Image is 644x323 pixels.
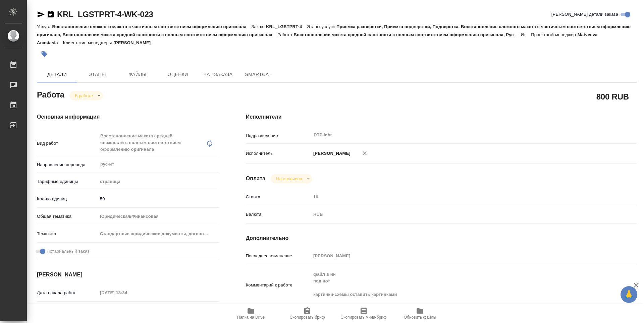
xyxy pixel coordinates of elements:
span: 🙏 [623,287,635,302]
input: Пустое поле [311,251,604,261]
span: Оценки [162,70,194,79]
h4: [PERSON_NAME] [37,271,219,279]
p: Тематика [37,231,98,237]
p: Заказ: [252,24,266,29]
p: Ставка [246,194,311,200]
button: Скопировать ссылку для ЯМессенджера [37,10,45,18]
h4: Дополнительно [246,234,637,242]
div: В работе [69,91,103,100]
p: Подразделение [246,132,311,139]
p: Валюта [246,211,311,218]
p: Кол-во единиц [37,196,98,202]
h2: Работа [37,88,64,100]
button: Папка на Drive [223,304,279,323]
span: Этапы [81,70,113,79]
input: Пустое поле [311,192,604,202]
p: Клиентские менеджеры [63,40,114,45]
button: Обновить файлы [392,304,448,323]
p: Комментарий к работе [246,282,311,288]
p: Услуга [37,24,52,29]
button: Скопировать мини-бриф [335,304,392,323]
input: Пустое поле [98,288,156,298]
span: [PERSON_NAME] детали заказа [551,11,618,18]
p: Вид работ [37,140,98,147]
input: ✎ Введи что-нибудь [98,194,219,204]
h2: 800 RUB [596,91,629,102]
span: Обновить файлы [404,315,436,320]
h4: Оплата [246,175,266,183]
p: Последнее изменение [246,253,311,259]
div: Юридическая/Финансовая [98,211,219,222]
p: [PERSON_NAME] [113,40,156,45]
div: Стандартные юридические документы, договоры, уставы [98,228,219,240]
p: Общая тематика [37,213,98,220]
div: В работе [271,174,312,183]
button: Удалить исполнителя [357,146,372,160]
p: Работа [277,32,294,37]
div: RUB [311,209,604,220]
p: Исполнитель [246,150,311,157]
p: Направление перевода [37,161,98,168]
p: Восстановление макета средней сложности с полным соответствием оформлению оригинала, Рус → Ит [294,32,531,37]
h4: Исполнители [246,113,637,121]
button: Добавить тэг [37,47,52,61]
button: В работе [73,93,95,99]
span: Детали [41,70,73,79]
span: Папка на Drive [237,315,265,320]
span: SmartCat [242,70,274,79]
p: Дата начала работ [37,289,98,296]
textarea: файл в ин под нот картинки-схемы оставить картинками [311,269,604,300]
button: Не оплачена [274,176,304,182]
a: KRL_LGSTPRT-4-WK-023 [57,10,153,19]
p: Проектный менеджер [531,32,577,37]
p: [PERSON_NAME] [311,150,351,157]
p: KRL_LGSTPRT-4 [266,24,307,29]
span: Скопировать бриф [289,315,325,320]
span: Скопировать мини-бриф [340,315,386,320]
h4: Основная информация [37,113,219,121]
span: Чат заказа [202,70,234,79]
button: Скопировать ссылку [47,10,55,18]
button: 🙏 [621,286,637,303]
button: Скопировать бриф [279,304,335,323]
span: Нотариальный заказ [47,248,89,255]
p: Восстановление сложного макета с частичным соответствием оформлению оригинала [52,24,251,29]
div: страница [98,176,219,187]
span: Файлы [121,70,154,79]
p: Тарифные единицы [37,178,98,185]
p: Этапы услуги [307,24,336,29]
